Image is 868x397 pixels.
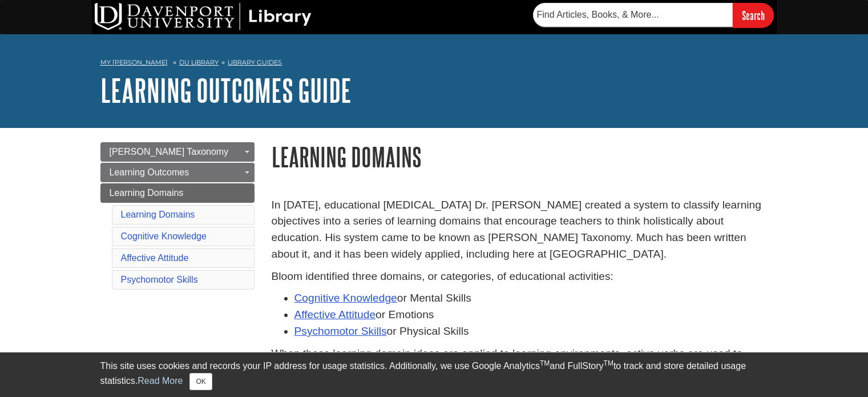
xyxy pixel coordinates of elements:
button: Close [189,373,212,390]
a: Psychomotor Skills [121,275,198,284]
a: Learning Outcomes [100,163,255,182]
p: Bloom identified three domains, or categories, of educational activities: [272,268,768,285]
a: Cognitive Knowledge [294,292,397,304]
nav: breadcrumb [100,55,768,73]
li: or Physical Skills [294,323,768,340]
div: Guide Page Menu [100,142,255,292]
a: Learning Outcomes Guide [100,73,352,108]
a: Learning Domains [121,210,195,219]
span: [PERSON_NAME] Taxonomy [110,147,229,157]
li: or Mental Skills [294,290,768,307]
a: Affective Attitude [294,308,376,320]
a: My [PERSON_NAME] [100,58,168,67]
p: In [DATE], educational [MEDICAL_DATA] Dr. [PERSON_NAME] created a system to classify learning obj... [272,197,768,263]
span: Learning Outcomes [110,167,189,177]
a: DU Library [179,58,219,66]
a: [PERSON_NAME] Taxonomy [100,142,255,162]
a: Affective Attitude [121,253,189,263]
img: DU Library [95,3,312,30]
li: or Emotions [294,307,768,323]
input: Find Articles, Books, & More... [533,3,733,27]
a: Library Guides [228,58,282,66]
input: Search [733,3,774,27]
div: This site uses cookies and records your IP address for usage statistics. Additionally, we use Goo... [100,359,768,390]
sup: TM [540,359,550,367]
a: Cognitive Knowledge [121,231,207,241]
h1: Learning Domains [272,142,768,171]
span: Learning Domains [110,188,184,198]
sup: TM [604,359,613,367]
p: When these learning domain ideas are applied to learning environments, active verbs are used to d... [272,346,768,379]
form: Searches DU Library's articles, books, and more [533,3,774,27]
a: Read More [138,376,183,386]
a: Learning Domains [100,183,255,203]
a: Psychomotor Skills [294,325,387,337]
